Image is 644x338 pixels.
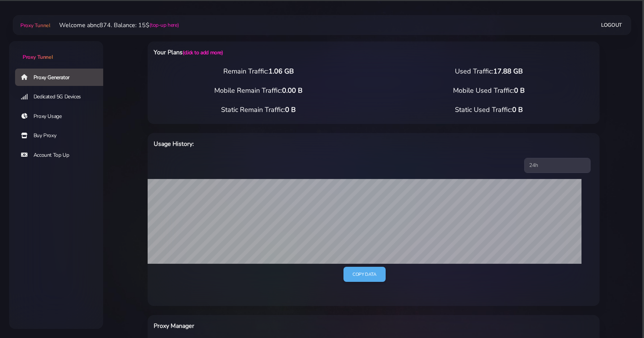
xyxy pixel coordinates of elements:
[154,321,406,331] h6: Proxy Manager
[269,67,294,76] span: 1.06 GB
[143,66,374,76] div: Remain Traffic:
[15,147,109,164] a: Account Top Up
[282,86,302,95] span: 0.00 B
[493,67,523,76] span: 17.88 GB
[50,21,179,30] li: Welcome abnc874. Balance: 15$
[512,105,523,114] span: 0 B
[514,86,525,95] span: 0 B
[607,301,635,329] iframe: Webchat Widget
[15,127,109,144] a: Buy Proxy
[143,86,374,96] div: Mobile Remain Traffic:
[183,49,223,56] a: (click to add more)
[374,66,604,76] div: Used Traffic:
[601,18,622,32] a: Logout
[154,47,406,57] h6: Your Plans
[15,69,109,86] a: Proxy Generator
[19,19,50,31] a: Proxy Tunnel
[15,88,109,106] a: Dedicated 5G Devices
[150,21,179,29] a: (top-up here)
[9,41,103,61] a: Proxy Tunnel
[23,54,53,61] span: Proxy Tunnel
[20,22,50,29] span: Proxy Tunnel
[143,105,374,115] div: Static Remain Traffic:
[374,105,604,115] div: Static Used Traffic:
[154,139,406,149] h6: Usage History:
[15,108,109,125] a: Proxy Usage
[285,105,296,114] span: 0 B
[374,86,604,96] div: Mobile Used Traffic:
[343,267,385,282] a: Copy data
